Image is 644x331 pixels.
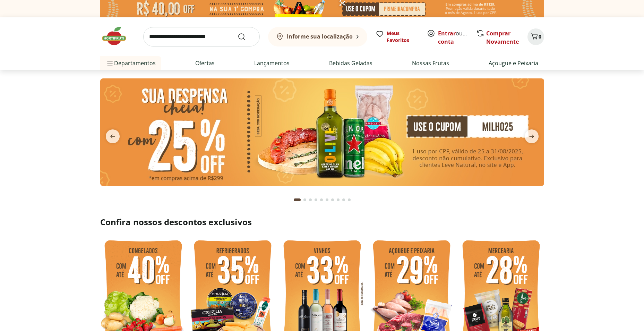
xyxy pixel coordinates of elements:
a: Lançamentos [254,59,290,67]
button: Go to page 6 from fs-carousel [324,192,330,208]
button: Carrinho [527,28,544,45]
a: Açougue e Peixaria [489,59,538,67]
a: Comprar Novamente [486,29,519,45]
button: Go to page 5 from fs-carousel [319,192,324,208]
b: Informe sua localização [287,33,353,40]
img: cupom [100,78,544,186]
h2: Confira nossos descontos exclusivos [100,217,544,228]
button: Go to page 3 from fs-carousel [308,192,313,208]
a: Criar conta [438,29,476,45]
input: search [143,27,260,46]
a: Entrar [438,29,456,37]
button: previous [100,129,125,143]
button: Submit Search [238,33,254,41]
button: Current page from fs-carousel [292,192,302,208]
button: Go to page 4 from fs-carousel [313,192,319,208]
span: ou [438,29,469,46]
button: Go to page 9 from fs-carousel [341,192,346,208]
a: Nossas Frutas [412,59,449,67]
button: Go to page 8 from fs-carousel [335,192,341,208]
span: Meus Favoritos [387,30,419,44]
span: Departamentos [106,55,156,71]
a: Ofertas [195,59,215,67]
button: Go to page 7 from fs-carousel [330,192,335,208]
button: Go to page 2 from fs-carousel [302,192,308,208]
a: Meus Favoritos [376,30,419,44]
button: next [519,129,544,143]
span: 0 [539,33,541,40]
button: Menu [106,55,114,71]
a: Bebidas Geladas [329,59,372,67]
button: Go to page 10 from fs-carousel [346,192,352,208]
button: Informe sua localização [268,27,367,46]
img: Hortifruti [100,26,135,46]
